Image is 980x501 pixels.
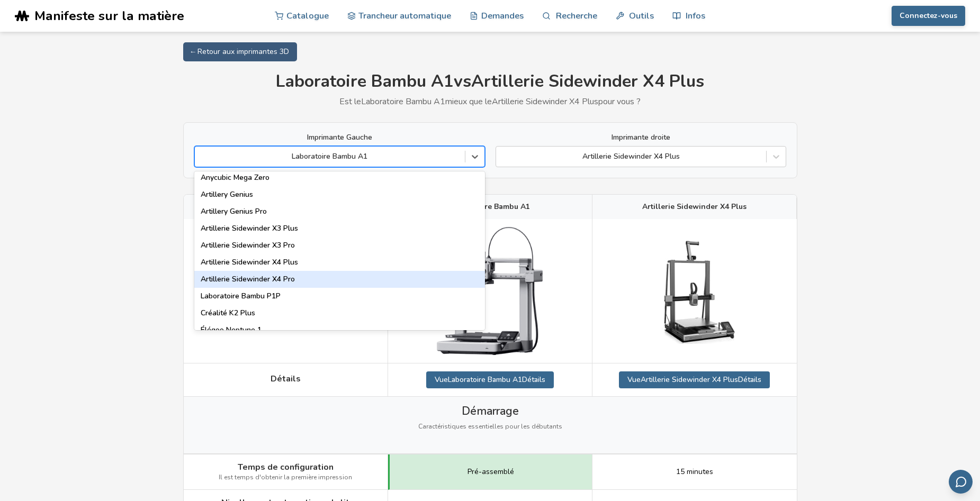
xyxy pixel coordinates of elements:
[194,169,485,186] div: Anycubic Mega Zero
[194,133,485,142] label: Imprimante Gauche
[892,6,965,26] button: Connectez-vous
[200,152,202,161] input: Laboratoire Bambu A1Ender 5 PlusPrusa I3 MK3Prusa I3 MK3SPrusa MK4Elegoo CentauriSovol SV04Ender ...
[619,371,770,388] a: VueArtillerie Sidewinder X4 PlusDétails
[426,371,554,388] a: VueLaboratoire Bambu A1Détails
[418,423,562,431] span: Caractéristiques essentielles pour les débutants
[34,8,184,23] span: Manifeste sur la matière
[194,305,485,322] div: Créalité K2 Plus
[496,133,786,142] label: Imprimante droite
[194,288,485,305] div: Laboratoire Bambu P1P
[642,238,748,344] img: Artillery Sidewinder X4 Plus
[194,220,485,237] div: Artillerie Sidewinder X3 Plus
[449,203,530,211] span: Laboratoire Bambu A1
[949,470,973,494] button: Send feedback via email
[183,72,797,92] h1: Laboratoire Bambu A1 vs Artillerie Sidewinder X4 Plus
[194,186,485,203] div: Artillery Genius
[271,374,301,384] span: Détails
[437,227,543,354] img: Bambu Lab A1
[194,322,485,339] div: Élégoo Neptune 1
[183,42,297,61] a: ← Retour aux imprimantes 3D
[219,474,352,481] span: Il est temps d'obtenir la première impression
[467,468,514,476] span: Pré-assemblé
[462,405,519,417] span: Démarrage
[194,271,485,288] div: Artillerie Sidewinder X4 Pro
[676,468,713,476] span: 15 minutes
[642,203,747,211] span: Artillerie Sidewinder X4 Plus
[194,203,485,220] div: Artillery Genius Pro
[238,462,334,472] span: Temps de configuration
[183,97,797,106] p: Est le Laboratoire Bambu A1 mieux que le Artillerie Sidewinder X4 Plus pour vous ?
[194,254,485,271] div: Artillerie Sidewinder X4 Plus
[501,152,504,161] input: Artillerie Sidewinder X4 Plus
[194,237,485,254] div: Artillerie Sidewinder X3 Pro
